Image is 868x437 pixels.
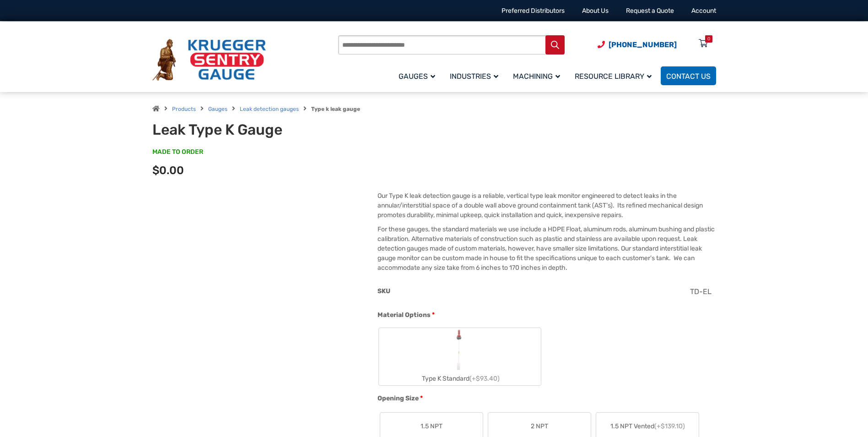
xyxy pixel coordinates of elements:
[501,7,565,15] a: Preferred Distributors
[531,421,548,431] span: 2 NPT
[393,65,444,87] a: Gauges
[666,72,711,81] span: Contact Us
[377,394,419,402] span: Opening Size
[421,421,442,431] span: 1.5 NPT
[152,164,184,177] span: $0.00
[377,224,716,273] p: For these gauges, the standard materials we use include a HDPE Float, aluminum rods, aluminum bus...
[507,65,569,87] a: Machining
[626,7,674,15] a: Request a Quote
[598,39,677,50] a: Phone Number (920) 434-8860
[399,72,435,81] span: Gauges
[377,191,716,220] p: Our Type K leak detection gauge is a reliable, vertical type leak monitor engineered to detect le...
[444,65,507,87] a: Industries
[379,372,541,385] div: Type K Standard
[152,147,203,157] span: MADE TO ORDER
[610,421,685,431] span: 1.5 NPT Vented
[469,375,500,382] span: (+$93.40)
[661,66,716,85] a: Contact Us
[654,422,685,430] span: (+$139.10)
[152,121,378,138] h1: Leak Type K Gauge
[208,106,227,112] a: Gauges
[420,393,423,403] abbr: required
[451,328,469,372] img: Leak Detection Gauge
[513,72,560,81] span: Machining
[152,39,266,81] img: Krueger Sentry Gauge
[311,106,360,112] strong: Type k leak gauge
[379,328,541,385] label: Type K Standard
[450,72,498,81] span: Industries
[609,40,677,49] span: [PHONE_NUMBER]
[690,287,712,296] span: TD-EL
[575,72,652,81] span: Resource Library
[707,35,710,43] div: 0
[377,287,390,295] span: SKU
[240,106,299,112] a: Leak detection gauges
[432,310,435,320] abbr: required
[172,106,196,112] a: Products
[377,311,431,319] span: Material Options
[569,65,661,87] a: Resource Library
[691,7,716,15] a: Account
[582,7,609,15] a: About Us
